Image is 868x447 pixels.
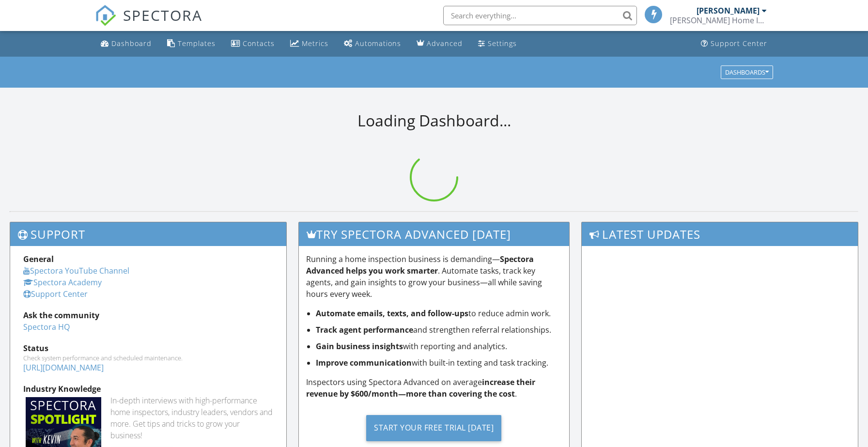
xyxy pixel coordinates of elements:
[23,383,273,395] div: Industry Knowledge
[97,35,155,53] a: Dashboard
[316,308,562,319] li: to reduce admin work.
[670,15,767,25] div: Watts Home Inspections of South Carolina
[316,340,562,352] li: with reporting and analytics.
[10,222,286,246] h3: Support
[95,13,202,33] a: SPECTORA
[697,35,771,53] a: Support Center
[243,39,275,48] div: Contacts
[316,341,403,352] strong: Gain business insights
[302,39,328,48] div: Metrics
[413,35,466,53] a: Advanced
[355,39,401,48] div: Automations
[474,35,521,53] a: Settings
[316,324,562,336] li: and strengthen referral relationships.
[23,289,88,299] a: Support Center
[711,39,767,48] div: Support Center
[316,308,468,319] strong: Automate emails, texts, and follow-ups
[316,357,562,369] li: with built-in texting and task tracking.
[23,309,273,321] div: Ask the community
[23,254,54,264] strong: General
[306,376,562,400] p: Inspectors using Spectora Advanced on average .
[178,39,216,48] div: Templates
[123,5,202,25] span: SPECTORA
[306,254,534,276] strong: Spectora Advanced helps you work smarter
[163,35,219,53] a: Templates
[582,222,858,246] h3: Latest Updates
[23,277,102,288] a: Spectora Academy
[299,222,569,246] h3: Try spectora advanced [DATE]
[306,253,562,300] p: Running a home inspection business is demanding— . Automate tasks, track key agents, and gain ins...
[488,39,517,48] div: Settings
[366,415,501,441] div: Start Your Free Trial [DATE]
[721,65,773,79] button: Dashboards
[23,354,273,362] div: Check system performance and scheduled maintenance.
[95,5,116,26] img: The Best Home Inspection Software - Spectora
[23,322,70,332] a: Spectora HQ
[23,265,129,276] a: Spectora YouTube Channel
[340,35,405,53] a: Automations (Basic)
[23,362,104,373] a: [URL][DOMAIN_NAME]
[316,324,413,335] strong: Track agent performance
[227,35,279,53] a: Contacts
[110,395,273,441] div: In-depth interviews with high-performance home inspectors, industry leaders, vendors and more. Ge...
[111,39,152,48] div: Dashboard
[23,342,273,354] div: Status
[316,357,412,368] strong: Improve communication
[427,39,463,48] div: Advanced
[443,6,637,25] input: Search everything...
[306,377,535,399] strong: increase their revenue by $600/month—more than covering the cost
[697,6,759,15] div: [PERSON_NAME]
[725,69,769,76] div: Dashboards
[286,35,332,53] a: Metrics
